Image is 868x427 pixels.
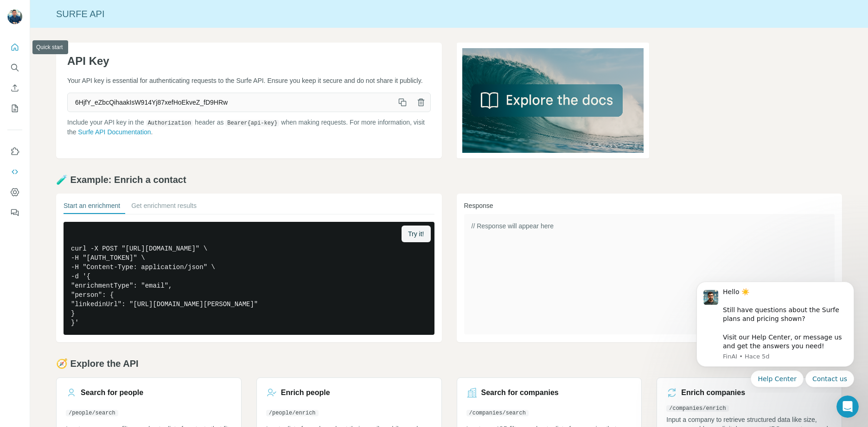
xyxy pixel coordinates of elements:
button: Quick start [7,39,22,56]
span: Try it! [408,229,424,239]
code: /people/search [66,410,118,416]
h1: API Key [67,54,431,69]
h2: 🧭 Explore the API [56,357,842,370]
code: Authorization [146,120,193,126]
h3: Enrich people [281,387,330,398]
button: Dashboard [7,184,22,201]
button: Use Surfe on LinkedIn [7,143,22,160]
span: 6HjfY_eZbcQihaakIsW914Yj87xefHoEkveZ_fD9HRw [68,94,393,111]
iframe: Intercom live chat [836,396,859,418]
button: Use Surfe API [7,163,22,180]
code: /companies/search [466,410,529,416]
img: Avatar [7,9,22,24]
button: Search [7,59,22,76]
button: Enrich CSV [7,80,22,96]
p: Your API key is essential for authenticating requests to the Surfe API. Ensure you keep it secure... [67,76,431,85]
div: Surfe API [30,7,868,20]
h3: Search for companies [481,387,559,398]
h2: 🧪 Example: Enrich a contact [56,173,842,186]
span: // Response will appear here [472,222,554,230]
h3: Response [464,201,835,210]
pre: curl -X POST "[URL][DOMAIN_NAME]" \ -H "[AUTH_TOKEN]" \ -H "Content-Type: application/json" \ -d ... [64,222,434,335]
h3: Search for people [81,387,143,398]
button: Get enrichment results [131,201,197,214]
iframe: Intercom notifications mensaje [683,273,868,393]
button: Feedback [7,204,22,221]
a: Surfe API Documentation [78,128,151,136]
code: /people/enrich [266,410,319,416]
button: My lists [7,100,22,117]
code: Bearer {api-key} [225,120,279,126]
button: Try it! [402,226,430,242]
p: Include your API key in the header as when making requests. For more information, visit the . [67,118,431,137]
h3: Enrich companies [681,387,745,398]
code: /companies/enrich [666,405,728,412]
button: Start an enrichment [64,201,120,214]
